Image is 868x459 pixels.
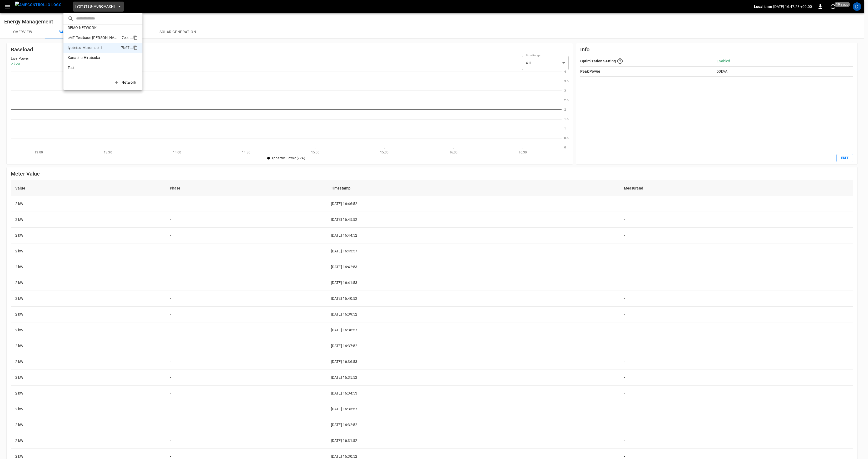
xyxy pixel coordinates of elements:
[68,35,120,40] p: eMF-Testbase-[PERSON_NAME]
[68,65,119,70] p: Test
[68,25,119,30] p: DEMO NETWORK
[133,44,138,51] div: copy
[111,77,140,88] button: Network
[68,55,120,60] p: Kanachu-Hiratsuka
[68,45,119,50] p: Iyotetsu-Muromachi
[133,34,138,41] div: copy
